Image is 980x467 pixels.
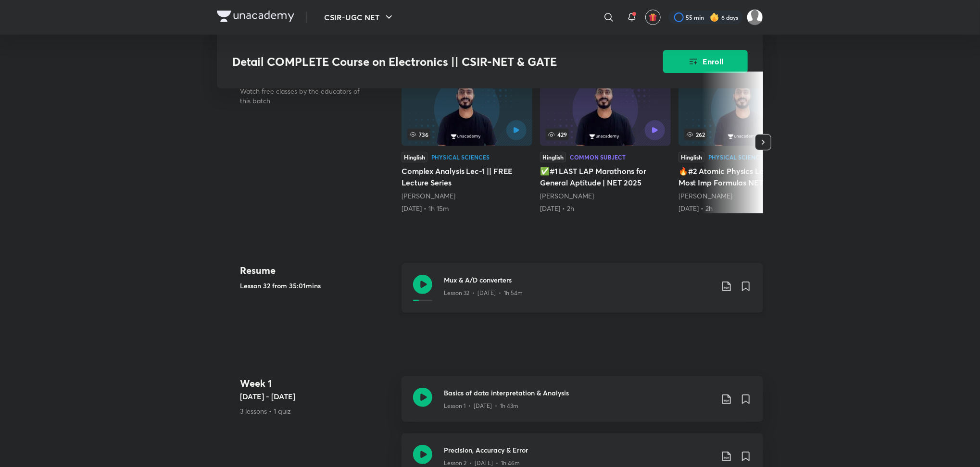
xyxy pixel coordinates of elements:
[402,152,427,162] div: Hinglish
[710,12,719,22] img: streak
[678,71,809,213] a: 262HinglishPhysical Sciences🔥#2 Atomic Physics Last LAP || Most Imp Formulas NET-GATE[PERSON_NAME...
[540,191,594,200] a: [PERSON_NAME]
[678,152,704,162] div: Hinglish
[240,86,371,106] p: Watch free classes by the educators of this batch
[540,191,671,201] div: Shanu Arora
[444,275,713,285] h3: Mux & A/D converters
[232,55,609,69] h3: Detail COMPLETE Course on Electronics || CSIR-NET & GATE
[217,11,294,25] a: Company Logo
[402,71,532,213] a: Complex Analysis Lec-1 || FREE Lecture Series
[402,376,763,433] a: Basics of data interpretation & AnalysisLesson 1 • [DATE] • 1h 43m
[678,165,809,188] h5: 🔥#2 Atomic Physics Last LAP || Most Imp Formulas NET-GATE
[678,191,809,201] div: Shanu Arora
[402,191,532,201] div: Shanu Arora
[240,406,394,416] p: 3 lessons • 1 quiz
[570,154,626,160] div: Common Subject
[684,129,707,140] span: 262
[402,71,532,213] a: 736HinglishPhysical SciencesComplex Analysis Lec-1 || FREE Lecture Series[PERSON_NAME][DATE] • 1h...
[444,289,523,297] p: Lesson 32 • [DATE] • 1h 54m
[217,11,294,22] img: Company Logo
[240,376,394,391] h4: Week 1
[546,129,569,140] span: 429
[240,281,394,291] h5: Lesson 32 from 35:01mins
[678,204,809,213] div: 26th Jul • 2h
[240,263,394,278] h4: Resume
[540,204,671,213] div: 25th Jul • 2h
[444,388,713,398] h3: Basics of data interpretation & Analysis
[540,71,671,213] a: 429HinglishCommon Subject✅#1 LAST LAP Marathons for General Aptitude | NET 2025[PERSON_NAME][DATE...
[649,13,657,22] img: avatar
[407,129,430,140] span: 736
[663,50,748,73] button: Enroll
[240,391,394,402] h5: [DATE] - [DATE]
[402,263,763,324] a: Mux & A/D convertersLesson 32 • [DATE] • 1h 54m
[318,8,401,27] button: CSIR-UGC NET
[402,165,532,188] h5: Complex Analysis Lec-1 || FREE Lecture Series
[678,191,732,200] a: [PERSON_NAME]
[678,71,809,213] a: 🔥#2 Atomic Physics Last LAP || Most Imp Formulas NET-GATE
[747,9,763,25] img: Rai Haldar
[431,154,490,160] div: Physical Sciences
[402,191,455,200] a: [PERSON_NAME]
[540,152,566,162] div: Hinglish
[540,165,671,188] h5: ✅#1 LAST LAP Marathons for General Aptitude | NET 2025
[645,10,661,25] button: avatar
[540,71,671,213] a: ✅#1 LAST LAP Marathons for General Aptitude | NET 2025
[444,402,518,410] p: Lesson 1 • [DATE] • 1h 43m
[444,445,713,455] h3: Precision, Accuracy & Error
[402,204,532,213] div: 22nd May • 1h 15m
